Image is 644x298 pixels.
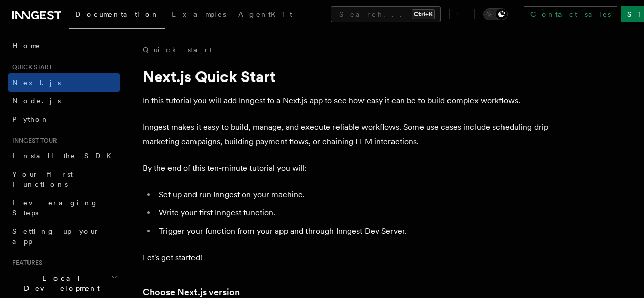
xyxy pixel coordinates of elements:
a: Contact sales [524,6,617,22]
p: In this tutorial you will add Inngest to a Next.js app to see how easy it can be to build complex... [143,94,550,108]
button: Toggle dark mode [483,8,508,20]
span: Setting up your app [12,227,100,246]
li: Set up and run Inngest on your machine. [156,187,550,202]
a: Quick start [143,45,212,55]
span: Your first Functions [12,170,73,188]
button: Local Development [8,269,120,297]
a: Leveraging Steps [8,194,120,222]
p: Inngest makes it easy to build, manage, and execute reliable workflows. Some use cases include sc... [143,120,550,149]
a: Examples [165,3,232,28]
span: Home [12,41,41,51]
a: Python [8,110,120,128]
span: Next.js [12,78,61,87]
a: Next.js [8,73,120,92]
span: Leveraging Steps [12,199,98,217]
span: Documentation [75,10,159,18]
a: Documentation [69,3,165,29]
a: Setting up your app [8,222,120,251]
span: Quick start [8,63,52,71]
p: By the end of this ten-minute tutorial you will: [143,161,550,175]
span: Install the SDK [12,152,118,160]
span: Python [12,115,49,123]
span: Features [8,259,42,267]
li: Write your first Inngest function. [156,206,550,220]
kbd: Ctrl+K [412,9,435,19]
span: Inngest tour [8,137,57,145]
span: Node.js [12,97,61,105]
a: AgentKit [232,3,298,28]
a: Node.js [8,92,120,110]
li: Trigger your function from your app and through Inngest Dev Server. [156,224,550,238]
span: AgentKit [238,10,292,18]
a: Your first Functions [8,165,120,194]
p: Let's get started! [143,251,550,265]
button: Search...Ctrl+K [331,6,441,22]
span: Examples [172,10,226,18]
a: Install the SDK [8,147,120,165]
span: Local Development [8,273,111,293]
h1: Next.js Quick Start [143,67,550,86]
a: Home [8,37,120,55]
